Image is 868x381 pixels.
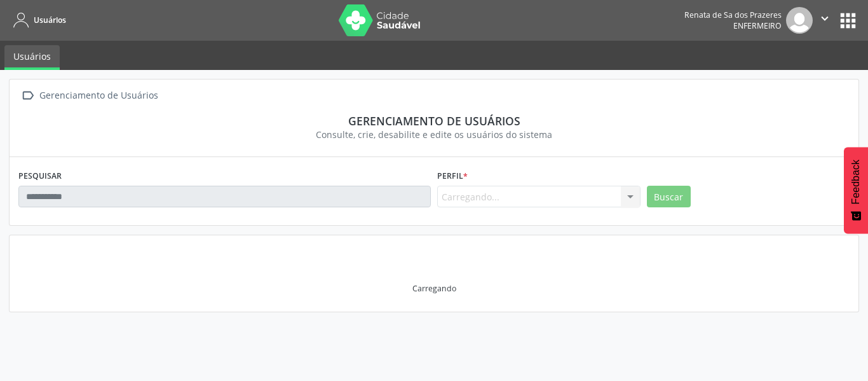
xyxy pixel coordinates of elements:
button: Feedback - Mostrar pesquisa [844,147,868,233]
div: Gerenciamento de Usuários [37,87,160,105]
span: Feedback [850,160,862,204]
div: Carregando [412,283,456,294]
i:  [818,11,832,25]
button:  [813,7,837,34]
span: Enfermeiro [733,20,782,31]
img: img [786,7,813,34]
button: apps [837,10,859,32]
div: Consulte, crie, desabilite e edite os usuários do sistema [27,128,841,141]
label: Perfil [437,166,468,186]
i:  [18,87,37,105]
div: Renata de Sa dos Prazeres [684,10,782,20]
a: Usuários [9,10,66,31]
a:  Gerenciamento de Usuários [18,87,160,105]
button: Buscar [647,186,691,207]
label: PESQUISAR [18,166,62,186]
span: Usuários [34,15,66,25]
a: Usuários [4,45,60,70]
div: Gerenciamento de usuários [27,114,841,128]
